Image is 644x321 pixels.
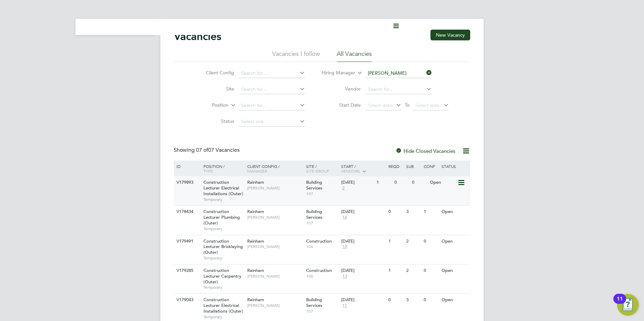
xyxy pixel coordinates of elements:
span: 07 of [196,147,208,153]
div: Conf [422,160,440,172]
span: Construction Lecturer Carpentry (Outer) [203,267,241,285]
span: Rainham [247,179,264,185]
div: V179491 [175,235,198,248]
span: Construction Lecturer Electrical Installations (Outer) [203,297,243,314]
span: Temporary [203,285,244,290]
div: 1 [375,176,392,189]
label: Site [195,86,234,92]
span: 106 [306,244,338,249]
h2: Vacancies [174,30,221,43]
span: 2 [341,185,346,191]
div: ID [175,160,198,172]
span: Construction [306,238,332,244]
div: 0 [422,294,440,306]
div: 2 [405,264,422,277]
div: [DATE] [341,297,385,303]
div: Sub [405,160,422,172]
span: Temporary [203,255,244,261]
div: 3 [405,206,422,218]
button: New Vacancy [430,30,470,40]
span: Select date [415,102,440,108]
div: 0 [387,206,404,218]
div: Showing [174,147,241,154]
span: 11 [341,303,348,309]
div: 0 [422,264,440,277]
span: Select date [368,102,392,108]
div: Open [440,264,469,277]
div: Status [440,160,469,172]
div: 0 [422,235,440,248]
div: [DATE] [341,209,385,215]
input: Search for... [365,85,432,94]
nav: Main navigation [75,19,155,35]
span: 14 [341,215,348,220]
div: 0 [387,294,404,306]
label: Vendor [322,86,361,92]
div: 0 [410,176,428,189]
input: Search for... [239,85,305,94]
span: 106 [306,274,338,279]
span: [PERSON_NAME] [247,215,303,220]
span: Rainham [247,267,264,273]
span: [PERSON_NAME] [247,303,303,308]
span: Temporary [203,197,244,202]
span: [PERSON_NAME] [247,185,303,191]
label: Start Date [322,102,361,108]
span: [PERSON_NAME] [247,274,303,279]
label: Status [195,118,234,124]
span: 107 [306,220,338,226]
div: Site / [304,160,340,177]
span: Temporary [203,226,244,231]
span: Construction Lecturer Electrical Installations (Outer) [203,179,243,197]
div: Open [428,176,457,189]
span: 107 [306,309,338,314]
span: Building Services [306,297,322,308]
label: Hiring Manager [316,70,355,76]
span: Construction Lecturer Plumbing (Outer) [203,209,240,226]
li: All Vacancies [337,50,372,62]
span: To [403,101,412,109]
span: 13 [341,274,348,279]
div: 1 [422,206,440,218]
div: Start / [340,160,387,177]
span: 107 [306,191,338,197]
div: [DATE] [341,268,385,274]
input: Select one [239,117,305,127]
span: Temporary [203,314,244,320]
span: Building Services [306,209,322,220]
label: Hide Closed Vacancies [395,148,455,154]
span: Rainham [247,209,264,214]
span: Construction [306,267,332,273]
div: 1 [387,235,404,248]
div: [DATE] [341,180,373,185]
li: Vacancies I follow [272,50,320,62]
div: 11 [617,299,623,308]
input: Search for... [239,101,305,110]
span: Site Group [306,168,329,174]
span: Manager [247,168,267,174]
div: Open [440,294,469,306]
span: [PERSON_NAME] [247,244,303,249]
label: Position [190,102,228,109]
div: 2 [405,235,422,248]
span: Rainham [247,297,264,302]
div: [DATE] [341,239,385,244]
div: V179043 [175,294,198,306]
span: 14 [341,244,348,250]
div: V179285 [175,264,198,277]
input: Search for... [239,69,305,78]
div: V179893 [175,176,198,189]
div: Reqd [387,160,404,172]
span: Rainham [247,238,264,244]
button: Open Resource Center, 11 new notifications [617,294,639,316]
div: 0 [393,176,410,189]
span: Type [203,168,213,174]
div: V178434 [175,206,198,218]
div: Client Config / [246,160,304,177]
div: Open [440,235,469,248]
span: Building Services [306,179,322,191]
label: Client Config [195,70,234,76]
span: 07 Vacancies [196,147,239,153]
div: Position / [198,160,246,177]
div: Open [440,206,469,218]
